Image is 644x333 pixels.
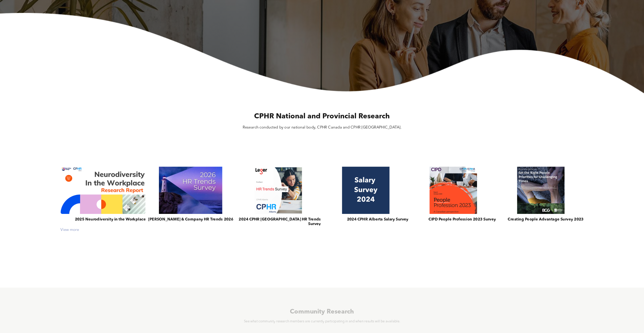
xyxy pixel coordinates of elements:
span: See what community research members are currently participating in and when results will be avail... [244,320,400,323]
h3: 2024 CPHR Alberta Salary Survey [347,217,408,222]
h3: 2024 CPHR [GEOGRAPHIC_DATA] HR Trends Survey [236,217,321,227]
span: Community Research [290,309,354,315]
h3: [PERSON_NAME] & Company HR Trends 2026 [148,217,233,222]
span: CPHR National and Provincial Research [254,113,390,120]
span: Research conducted by our national body, CPHR Canada and CPHR [GEOGRAPHIC_DATA]. [243,126,402,129]
h3: 2025 Neurodiversity in the Workplace [75,217,146,222]
div: View more [58,228,586,232]
h3: Creating People Advantage Survey 2023 [508,217,583,222]
h3: CIPD People Profession 2023 Survey [428,217,496,222]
